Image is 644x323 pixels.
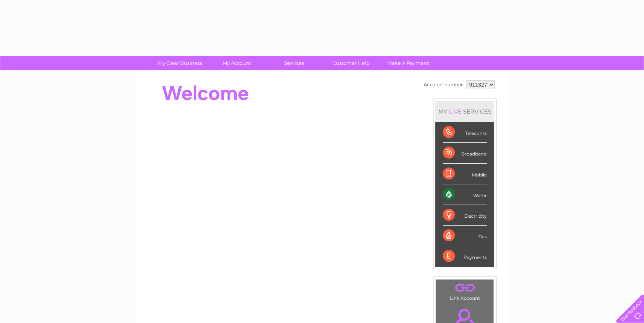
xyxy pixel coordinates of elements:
[436,279,494,303] td: Link Account
[377,56,439,70] a: Make A Payment
[443,246,487,266] div: Payments
[422,78,465,91] td: Account number
[443,226,487,246] div: Gas
[443,164,487,184] div: Mobile
[447,108,463,115] div: LIVE
[443,205,487,226] div: Electricity
[438,281,492,295] a: .
[320,56,382,70] a: Customer Help
[435,101,494,122] div: MY SERVICES
[443,143,487,163] div: Broadband
[443,122,487,143] div: Telecoms
[206,56,268,70] a: My Account
[149,56,211,70] a: My Clear Business
[443,184,487,205] div: Water
[263,56,325,70] a: Services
